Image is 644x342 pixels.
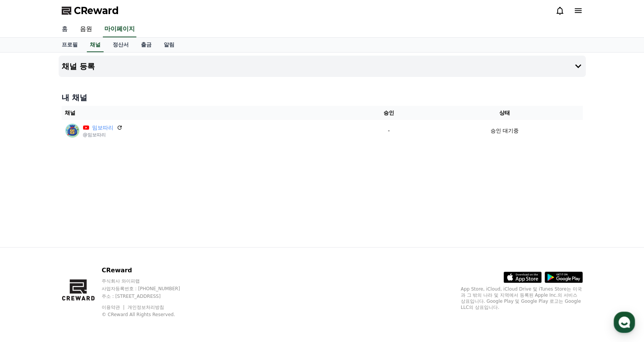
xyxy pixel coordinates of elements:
[2,241,50,260] a: 홈
[56,21,74,37] a: 홈
[102,305,126,310] a: 이용약관
[427,106,582,120] th: 상태
[107,38,135,52] a: 정산서
[92,124,113,132] a: 밈보따리
[62,62,95,70] h4: 채널 등록
[74,21,98,37] a: 음원
[491,127,519,135] p: 승인 대기중
[65,123,80,138] img: 밈보따리
[158,38,181,52] a: 알림
[62,106,351,120] th: 채널
[62,92,583,103] h4: 내 채널
[98,241,146,260] a: 설정
[24,253,29,259] span: 홈
[56,38,84,52] a: 프로필
[461,286,583,310] p: App Store, iCloud, iCloud Drive 및 iTunes Store는 미국과 그 밖의 나라 및 지역에서 등록된 Apple Inc.의 서비스 상표입니다. Goo...
[351,106,427,120] th: 승인
[59,56,586,77] button: 채널 등록
[118,253,127,259] span: 설정
[102,266,195,275] p: CReward
[135,38,158,52] a: 출금
[50,241,98,260] a: 대화
[354,127,423,135] p: -
[102,312,195,318] p: © CReward All Rights Reserved.
[103,21,136,37] a: 마이페이지
[70,253,79,259] span: 대화
[83,132,123,138] p: @밈보따리
[74,5,119,17] span: CReward
[128,305,164,310] a: 개인정보처리방침
[87,38,104,52] a: 채널
[102,286,195,292] p: 사업자등록번호 : [PHONE_NUMBER]
[62,5,119,17] a: CReward
[102,278,195,284] p: 주식회사 와이피랩
[102,293,195,299] p: 주소 : [STREET_ADDRESS]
